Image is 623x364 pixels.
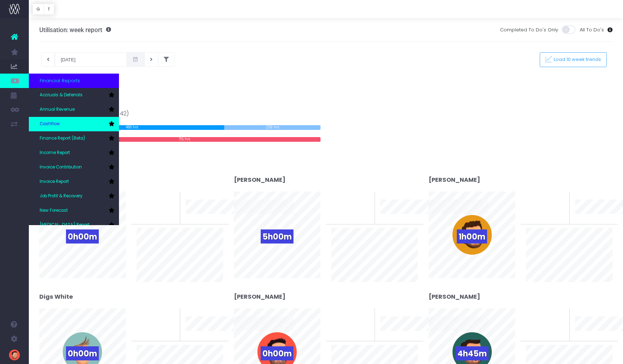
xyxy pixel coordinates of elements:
span: 0% [357,308,369,320]
span: Cashflow [40,121,60,127]
h3: Utilisation: week report [39,26,111,34]
a: Invoice Report [29,175,119,189]
span: 10 week trend [186,216,218,223]
img: images/default_profile_image.png [9,350,20,360]
span: Completed To Do's Only [500,26,558,34]
span: 10 week trend [575,216,607,223]
a: New Forecast [29,203,119,218]
span: 0h00m [66,229,99,244]
span: 0% [552,192,564,203]
span: Finance Report (Beta) [40,135,85,142]
div: 253 hrs [224,125,321,130]
span: 10 week trend [575,333,607,340]
span: To last week [331,321,361,328]
span: 10 week trend [380,333,413,340]
span: Load 10 week trends [552,57,601,63]
span: Annual Revenue [40,106,75,113]
strong: Digs White [39,293,73,301]
a: Job Profit & Recovery [29,189,119,203]
button: T [44,4,54,15]
span: 0h00m [66,346,99,360]
button: G [32,4,44,15]
span: All To Do's [580,26,604,34]
a: Finance Report (Beta) [29,131,119,146]
strong: [PERSON_NAME] [234,293,286,301]
span: To last week [526,321,556,328]
span: 4h45m [456,346,489,360]
span: 0% [357,192,369,203]
h3: Team results [39,88,613,98]
span: [MEDICAL_DATA] Report [40,222,89,228]
div: Target: Logged time: [34,101,326,142]
strong: [PERSON_NAME] [429,176,480,184]
strong: [PERSON_NAME] [429,293,480,301]
span: Invoice Report [40,179,69,185]
div: 715 hrs [48,137,321,142]
strong: [PERSON_NAME] [234,176,286,184]
div: Team effort from [DATE] to [DATE] (week 42) [39,101,321,118]
a: Cashflow [29,117,119,131]
div: Vertical button group [32,4,54,15]
a: Annual Revenue [29,102,119,117]
a: [MEDICAL_DATA] Report [29,218,119,232]
span: 0% [163,308,174,320]
h3: Individual results [39,163,613,173]
a: Accruals & Deferrals [29,88,119,102]
div: 486 hrs [39,125,224,130]
span: 0% [552,308,564,320]
span: Invoice Contribution [40,164,82,171]
span: 10 week trend [186,333,218,340]
span: 10 week trend [380,216,413,223]
a: Income Report [29,146,119,160]
span: To last week [137,203,166,211]
button: Load 10 week trends [540,52,607,67]
span: Accruals & Deferrals [40,92,83,98]
span: Income Report [40,150,70,156]
span: 5h00m [261,229,293,244]
span: To last week [137,321,166,328]
span: 0% [163,192,174,203]
span: New Forecast [40,207,68,214]
span: Job Profit & Recovery [40,193,83,199]
span: 1h00m [457,229,487,244]
span: To last week [526,203,556,211]
span: To last week [331,203,361,211]
a: Invoice Contribution [29,160,119,175]
span: 0h00m [261,346,293,360]
span: Financial Reports [40,77,80,84]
